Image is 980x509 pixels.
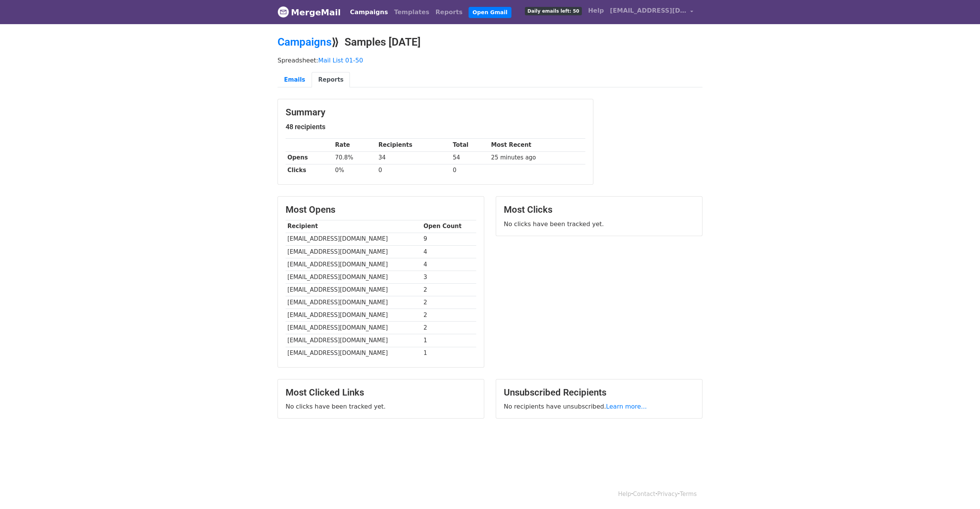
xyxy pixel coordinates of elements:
td: [EMAIL_ADDRESS][DOMAIN_NAME] [286,271,421,283]
td: [EMAIL_ADDRESS][DOMAIN_NAME] [286,233,421,245]
a: Terms [680,491,697,498]
th: Recipients [377,139,451,151]
td: 1 [421,347,476,360]
td: 9 [421,233,476,245]
h5: 48 recipients [286,123,585,131]
a: Reports [433,5,466,20]
p: No recipients have unsubscribed. [504,402,694,410]
a: Open Gmail [469,7,511,18]
th: Most Recent [489,139,585,151]
h3: Most Clicks [504,204,694,215]
td: 2 [421,322,476,334]
p: Spreadsheet: [278,56,702,64]
h3: Unsubscribed Recipients [504,387,694,398]
td: [EMAIL_ADDRESS][DOMAIN_NAME] [286,245,421,258]
td: 34 [377,151,451,164]
td: 0% [333,164,376,177]
a: Contact [633,491,655,498]
a: Emails [278,72,312,88]
th: Clicks [286,164,333,177]
th: Recipient [286,220,421,233]
td: [EMAIL_ADDRESS][DOMAIN_NAME] [286,296,421,309]
td: 1 [421,334,476,347]
p: No clicks have been tracked yet. [504,220,694,228]
span: Daily emails left: 50 [525,7,582,15]
a: Reports [312,72,350,88]
td: 0 [451,164,489,177]
a: Campaigns [347,5,391,20]
a: Daily emails left: 50 [522,3,585,18]
td: [EMAIL_ADDRESS][DOMAIN_NAME] [286,347,421,360]
th: Opens [286,151,333,164]
td: 2 [421,309,476,322]
td: [EMAIL_ADDRESS][DOMAIN_NAME] [286,284,421,296]
td: [EMAIL_ADDRESS][DOMAIN_NAME] [286,309,421,322]
td: 54 [451,151,489,164]
span: [EMAIL_ADDRESS][DOMAIN_NAME] [610,6,686,15]
th: Rate [333,139,376,151]
a: Learn more... [606,403,647,410]
th: Total [451,139,489,151]
a: Privacy [657,491,678,498]
a: Templates [391,5,432,20]
td: 2 [421,296,476,309]
td: 4 [421,258,476,271]
a: MergeMail [278,4,341,20]
th: Open Count [421,220,476,233]
a: Campaigns [278,36,332,48]
h3: Most Opens [286,204,476,215]
td: 0 [377,164,451,177]
h3: Summary [286,107,585,118]
td: [EMAIL_ADDRESS][DOMAIN_NAME] [286,334,421,347]
td: 4 [421,245,476,258]
td: [EMAIL_ADDRESS][DOMAIN_NAME] [286,322,421,334]
td: 2 [421,284,476,296]
a: [EMAIL_ADDRESS][DOMAIN_NAME] [607,3,696,21]
td: 3 [421,271,476,283]
td: 70.8% [333,151,376,164]
h3: Most Clicked Links [286,387,476,398]
a: Help [618,491,631,498]
p: No clicks have been tracked yet. [286,402,476,410]
td: 25 minutes ago [489,151,585,164]
img: MergeMail logo [278,6,289,18]
td: [EMAIL_ADDRESS][DOMAIN_NAME] [286,258,421,271]
h2: ⟫ Samples [DATE] [278,36,702,49]
a: Help [585,3,607,18]
a: Mail List 01-50 [318,57,363,64]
